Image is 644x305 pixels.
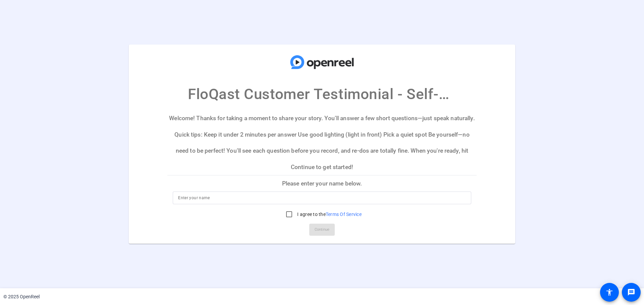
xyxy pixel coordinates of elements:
input: Enter your name [178,194,466,202]
label: I agree to the [296,211,362,218]
p: Please enter your name below. [167,175,477,192]
p: FloQast Customer Testimonial - Self-Record [DATE] [188,83,456,105]
div: © 2025 OpenReel [3,293,40,300]
mat-icon: accessibility [605,288,613,296]
p: Welcome! Thanks for taking a moment to share your story. You’ll answer a few short questions—just... [167,110,477,175]
mat-icon: message [627,288,635,296]
img: company-logo [288,51,356,73]
a: Terms Of Service [326,212,362,217]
